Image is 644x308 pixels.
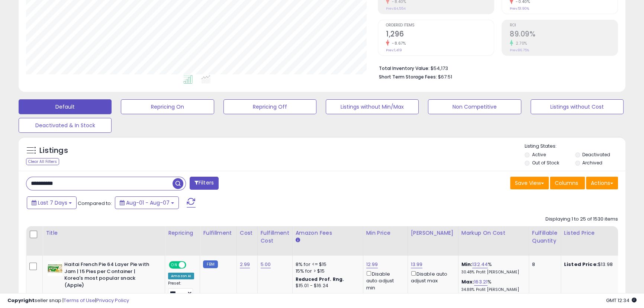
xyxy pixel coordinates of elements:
[296,268,357,275] div: 15% for > $15
[582,160,602,166] label: Archived
[240,229,254,237] div: Cost
[39,145,68,156] h5: Listings
[386,6,406,11] small: Prev: $4,554
[168,273,194,279] div: Amazon AI
[386,48,402,52] small: Prev: 1,419
[458,226,529,256] th: The percentage added to the cost of goods (COGS) that forms the calculator for Min & Max prices.
[428,99,521,114] button: Non Competitive
[296,237,300,244] small: Amazon Fees.
[461,261,523,275] div: %
[510,177,549,189] button: Save View
[606,297,637,304] span: 2025-08-15 12:34 GMT
[474,278,487,286] a: 163.21
[168,281,194,298] div: Preset:
[513,41,527,46] small: 2.70%
[550,177,585,189] button: Columns
[64,297,95,304] a: Terms of Use
[326,99,419,114] button: Listings without Min/Max
[19,118,112,133] button: Deactivated & In Stock
[564,229,628,237] div: Listed Price
[438,73,452,80] span: $67.51
[555,179,578,187] span: Columns
[366,261,378,268] a: 12.99
[379,74,437,80] b: Short Term Storage Fees:
[7,297,35,304] strong: Copyright
[203,229,233,237] div: Fulfillment
[461,229,526,237] div: Markup on Cost
[564,261,626,268] div: $13.98
[386,30,494,40] h2: 1,296
[38,199,67,206] span: Last 7 Days
[203,260,218,268] small: FBM
[461,278,474,285] b: Max:
[115,196,179,209] button: Aug-01 - Aug-07
[461,261,473,268] b: Min:
[19,99,112,114] button: Default
[48,261,62,276] img: 51bo4CdO4yL._SL40_.jpg
[64,261,155,291] b: Haitai French Pie 64 Layer Pie with Jam | 15 Pies per Container | Korea's most popular snack (Apple)
[379,65,429,71] b: Total Inventory Value:
[510,48,529,52] small: Prev: 86.75%
[532,229,558,245] div: Fulfillable Quantity
[411,270,453,284] div: Disable auto adjust max
[78,200,112,207] span: Compared to:
[27,196,77,209] button: Last 7 Days
[461,270,523,275] p: 30.48% Profit [PERSON_NAME]
[472,261,488,268] a: 132.44
[7,297,129,304] div: seller snap | |
[389,41,406,46] small: -8.67%
[525,143,625,150] p: Listing States:
[532,261,555,268] div: 8
[296,261,357,268] div: 8% for <= $15
[261,261,271,268] a: 5.00
[510,30,618,40] h2: 89.09%
[510,6,529,11] small: Prev: 51.90%
[261,229,289,245] div: Fulfillment Cost
[296,276,344,282] b: Reduced Prof. Rng.
[185,262,197,268] span: OFF
[461,279,523,292] div: %
[126,199,170,206] span: Aug-01 - Aug-07
[411,229,455,237] div: [PERSON_NAME]
[582,151,610,158] label: Deactivated
[96,297,129,304] a: Privacy Policy
[411,261,423,268] a: 13.99
[366,229,405,237] div: Min Price
[168,229,197,237] div: Repricing
[296,283,357,289] div: $15.01 - $16.24
[296,229,360,237] div: Amazon Fees
[531,99,624,114] button: Listings without Cost
[386,23,494,28] span: Ordered Items
[379,63,612,72] li: $54,173
[564,261,598,268] b: Listed Price:
[532,160,559,166] label: Out of Stock
[46,229,162,237] div: Title
[545,216,618,223] div: Displaying 1 to 25 of 1530 items
[586,177,618,189] button: Actions
[532,151,545,158] label: Active
[510,23,618,28] span: ROI
[26,158,59,165] div: Clear All Filters
[170,262,179,268] span: ON
[190,177,219,190] button: Filters
[240,261,250,268] a: 2.99
[223,99,316,114] button: Repricing Off
[366,270,402,291] div: Disable auto adjust min
[121,99,214,114] button: Repricing On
